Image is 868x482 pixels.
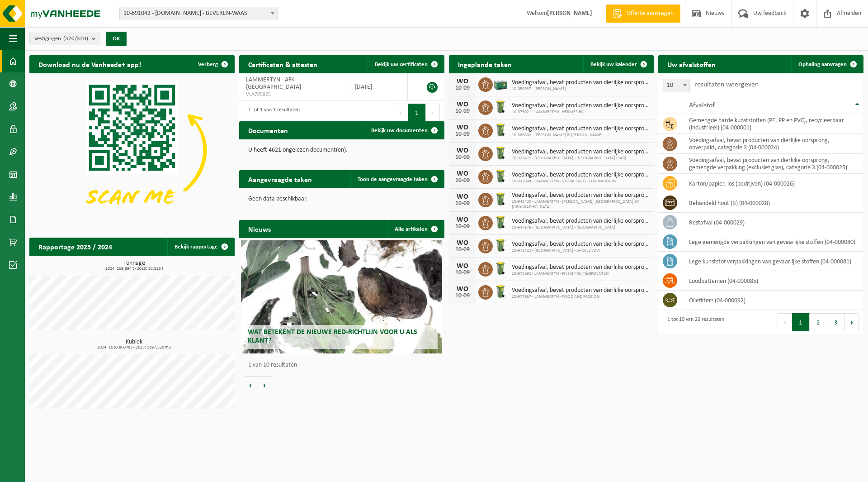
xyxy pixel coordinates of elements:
span: 2024: 1620,860 m3 - 2025: 1197,520 m3 [34,345,235,350]
div: WO [453,124,472,131]
strong: [PERSON_NAME] [547,10,592,17]
span: Voedingsafval, bevat producten van dierlijke oorsprong, onverpakt, categorie 3 [512,192,650,199]
button: Vorige [244,376,258,394]
div: 10-09 [453,224,472,230]
h2: Documenten [239,121,297,139]
a: Alle artikelen [387,220,443,238]
img: WB-0140-HPE-GN-50 [493,261,508,276]
button: OK [106,32,127,46]
span: 2024: 169,894 t - 2025: 83,825 t [34,267,235,271]
div: WO [453,78,472,85]
div: 1 tot 10 van 26 resultaten [663,312,724,332]
div: 10-09 [453,293,472,299]
img: WB-0140-HPE-GN-50 [493,168,508,184]
span: Offerte aanvragen [624,9,676,18]
div: 1 tot 1 van 1 resultaten [244,103,300,123]
td: lege gemengde verpakkingen van gevaarlijke stoffen (04-000080) [682,232,863,252]
span: VLA705825 [246,91,341,98]
td: karton/papier, los (bedrijven) (04-000026) [682,174,863,193]
img: WB-0140-HPE-GN-50 [493,238,508,253]
button: Previous [778,313,792,331]
p: Geen data beschikbaar. [248,196,435,202]
span: Bekijk uw documenten [371,128,428,134]
a: Ophaling aanvragen [791,55,863,73]
div: WO [453,193,472,200]
img: WB-0140-HPE-GN-50 [493,99,508,115]
a: Wat betekent de nieuwe RED-richtlijn voor u als klant? [241,240,442,353]
span: Voedingsafval, bevat producten van dierlijke oorsprong, onverpakt, categorie 3 [512,264,650,271]
div: WO [453,239,472,247]
td: [DATE] [348,73,408,100]
button: 1 [792,313,810,331]
a: Toon de aangevraagde taken [350,170,443,188]
span: Voedingsafval, bevat producten van dierlijke oorsprong, onverpakt, categorie 3 [512,172,650,179]
span: 10-977967 - LAMMERTYN - FOOD AND PASSION [512,294,650,300]
div: WO [453,286,472,293]
div: WO [453,147,472,154]
div: 10-09 [453,85,472,91]
td: gemengde harde kunststoffen (PE, PP en PVC), recycleerbaar (industrieel) (04-000001) [682,114,863,134]
span: 10-691042 - LAMMERTYN.NET - BEVEREN-WAAS [119,7,278,20]
img: PB-LB-0680-HPE-GN-01 [493,76,508,91]
h3: Kubiek [34,339,235,350]
img: WB-0140-HPE-GN-50 [493,145,508,161]
span: Voedingsafval, bevat producten van dierlijke oorsprong, onverpakt, categorie 3 [512,125,650,133]
td: behandeld hout (B) (04-000028) [682,193,863,213]
h2: Nieuws [239,220,280,238]
div: WO [453,262,472,270]
h2: Uw afvalstoffen [658,55,725,73]
count: (320/320) [63,36,88,42]
label: resultaten weergeven [694,81,759,88]
div: 10-09 [453,247,472,253]
td: voedingsafval, bevat producten van dierlijke oorsprong, gemengde verpakking (exclusief glas), cat... [682,154,863,174]
button: Verberg [191,55,234,73]
button: Next [845,313,859,331]
button: 1 [408,104,426,122]
a: Bekijk uw certificaten [368,55,443,73]
span: 10-945430 - LAMMERTYN - [PERSON_NAME] [GEOGRAPHIC_DATA] BV [GEOGRAPHIC_DATA] [512,199,650,210]
span: 10 [663,79,690,92]
button: Next [426,104,440,122]
span: Voedingsafval, bevat producten van dierlijke oorsprong, onverpakt, categorie 3 [512,79,650,86]
button: 2 [810,313,827,331]
td: restafval (04-000029) [682,213,863,232]
img: WB-0140-HPE-GN-50 [493,284,508,299]
a: Bekijk rapportage [167,238,234,256]
span: Bekijk uw certificaten [375,62,428,67]
h2: Certificaten & attesten [239,55,326,73]
span: 10-972722 - [GEOGRAPHIC_DATA] - B-ASIEL VZW [512,248,650,253]
p: 1 van 10 resultaten [248,362,440,368]
div: WO [453,216,472,224]
span: Voedingsafval, bevat producten van dierlijke oorsprong, onverpakt, categorie 3 [512,241,650,248]
h2: Aangevraagde taken [239,170,321,188]
span: Wat betekent de nieuwe RED-richtlijn voor u als klant? [248,329,417,344]
div: 10-09 [453,108,472,115]
td: voedingsafval, bevat producten van dierlijke oorsprong, onverpakt, categorie 3 (04-000024) [682,134,863,154]
button: Volgende [258,376,272,394]
div: 10-09 [453,270,472,276]
span: Voedingsafval, bevat producten van dierlijke oorsprong, onverpakt, categorie 3 [512,218,650,225]
div: 10-09 [453,177,472,184]
span: Voedingsafval, bevat producten van dierlijke oorsprong, onverpakt, categorie 3 [512,102,650,110]
span: Toon de aangevraagde taken [358,177,428,182]
span: 10-937094 - LAMMERTYN - STORA ENSO - LUMIPAPER NV [512,179,650,184]
span: Vestigingen [34,32,88,46]
img: WB-0140-HPE-GN-50 [493,191,508,207]
h2: Ingeplande taken [449,55,521,73]
div: WO [453,101,472,108]
p: U heeft 4621 ongelezen document(en). [248,147,435,153]
img: WB-0140-HPE-GN-51 [493,122,508,138]
td: lege kunststof verpakkingen van gevaarlijke stoffen (04-000081) [682,252,863,271]
a: Bekijk uw kalender [583,55,653,73]
div: 10-09 [453,154,472,161]
span: 10-850337 - [PERSON_NAME] [512,86,650,92]
div: 10-09 [453,200,472,207]
span: 10 [663,79,689,92]
span: 10-975692 - LAMMERTYN - PJVHG FRUIT&GROENTEN [512,271,650,277]
a: Bekijk uw documenten [364,121,443,139]
span: Afvalstof [689,102,715,109]
span: Verberg [198,62,218,67]
span: LAMMERTYN - AFK - [GEOGRAPHIC_DATA] [246,76,301,91]
button: Vestigingen(320/320) [29,32,100,45]
span: 10-886802 - [PERSON_NAME] & [PERSON_NAME] [512,133,650,138]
